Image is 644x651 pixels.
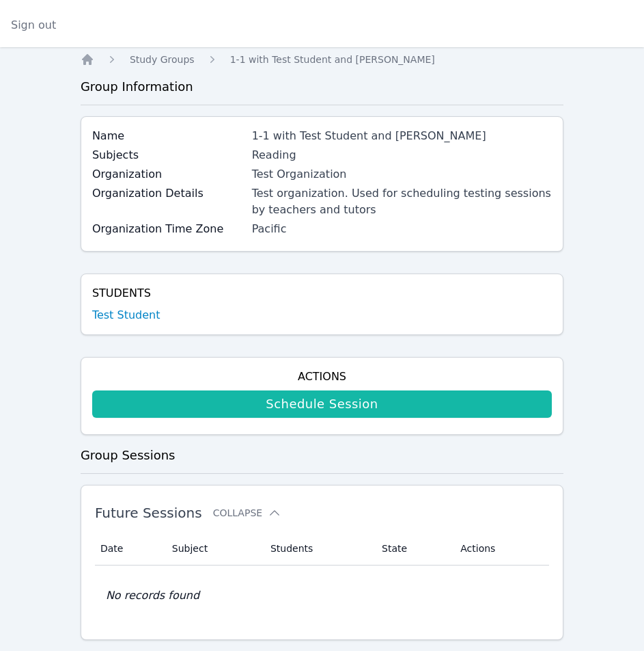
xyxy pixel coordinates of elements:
[95,532,164,566] th: Date
[92,185,244,202] label: Organization Details
[230,53,435,66] a: 1-1 with Test Student and [PERSON_NAME]
[262,532,374,566] th: Students
[92,307,160,323] a: Test Student
[374,532,452,566] th: State
[95,505,202,521] span: Future Sessions
[81,53,563,66] nav: Breadcrumb
[452,532,549,566] th: Actions
[213,506,281,520] button: Collapse
[130,54,195,65] span: Study Groups
[92,128,244,144] label: Name
[92,285,552,302] h4: Students
[81,446,563,465] h3: Group Sessions
[130,53,195,66] a: Study Groups
[92,369,552,385] h4: Actions
[252,221,552,237] div: Pacific
[252,147,552,163] div: Reading
[92,166,244,183] label: Organization
[252,166,552,183] div: Test Organization
[252,185,552,218] div: Test organization. Used for scheduling testing sessions by teachers and tutors
[252,128,552,144] div: 1-1 with Test Student and [PERSON_NAME]
[95,566,549,626] td: No records found
[92,147,244,163] label: Subjects
[81,77,563,96] h3: Group Information
[92,221,244,237] label: Organization Time Zone
[230,54,435,65] span: 1-1 with Test Student and [PERSON_NAME]
[164,532,262,566] th: Subject
[92,390,552,418] a: Schedule Session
